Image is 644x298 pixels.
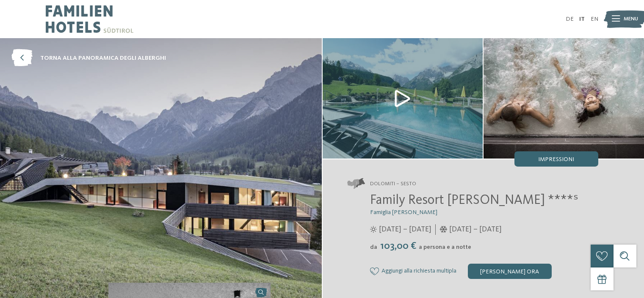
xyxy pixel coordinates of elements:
span: [DATE] – [DATE] [449,224,502,235]
a: torna alla panoramica degli alberghi [11,50,166,67]
a: EN [591,16,598,22]
span: Dolomiti – Sesto [370,180,416,188]
span: Menu [624,15,638,23]
span: Family Resort [PERSON_NAME] ****ˢ [370,194,578,207]
i: Orari d'apertura estate [370,226,377,233]
span: da [370,244,377,250]
span: Aggiungi alla richiesta multipla [381,268,456,275]
i: Orari d'apertura inverno [439,226,448,233]
a: IT [579,16,585,22]
span: [DATE] – [DATE] [379,224,431,235]
span: Impressioni [538,156,574,162]
a: DE [566,16,574,22]
span: a persona e a notte [419,244,471,250]
img: Il nostro family hotel a Sesto, il vostro rifugio sulle Dolomiti. [323,38,483,159]
img: Il nostro family hotel a Sesto, il vostro rifugio sulle Dolomiti. [484,38,644,159]
span: Famiglia [PERSON_NAME] [370,209,437,215]
div: [PERSON_NAME] ora [468,264,552,279]
span: torna alla panoramica degli alberghi [40,54,166,62]
span: 103,00 € [378,241,418,251]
